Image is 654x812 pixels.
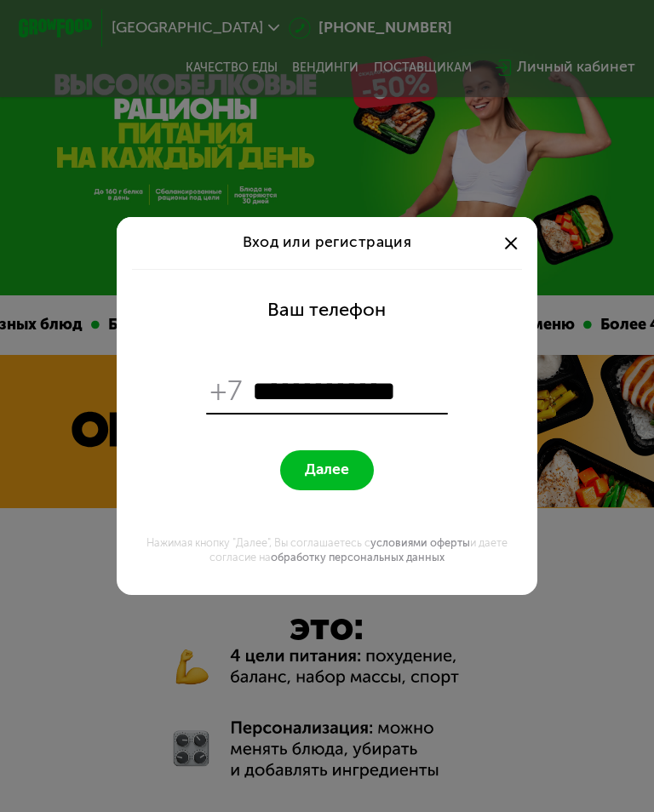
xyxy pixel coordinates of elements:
[210,374,244,409] span: +7
[267,299,386,321] div: Ваш телефон
[243,233,412,251] span: Вход или регистрация
[305,461,349,479] span: Далее
[370,536,470,549] a: условиями оферты
[271,551,445,563] a: обработку персональных данных
[280,450,373,490] button: Далее
[128,535,525,565] div: Нажимая кнопку "Далее", Вы соглашаетесь с и даете согласие на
